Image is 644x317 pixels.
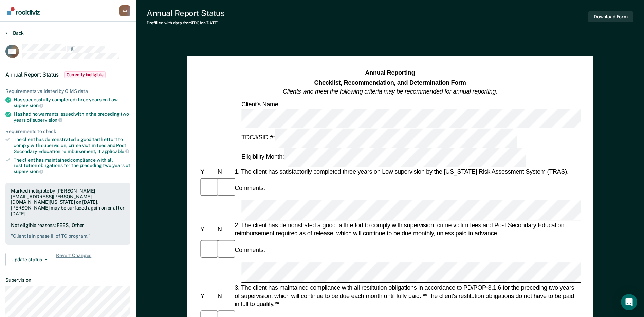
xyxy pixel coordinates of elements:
[119,5,130,16] div: A A
[588,11,633,22] button: Download Form
[283,88,497,95] em: Clients who meet the following criteria may be recommended for annual reporting.
[33,117,62,123] span: supervision
[621,294,637,310] div: Open Intercom Messenger
[199,168,216,176] div: Y
[199,292,216,300] div: Y
[64,71,106,78] span: Currently ineligible
[5,88,130,94] div: Requirements validated by OIMS data
[314,79,466,86] strong: Checklist, Recommendation, and Determination Form
[147,21,224,26] div: Prefilled with data from TDCJ on [DATE] .
[240,148,527,167] div: Eligibility Month:
[216,226,233,234] div: N
[11,233,125,239] pre: " Client is in phase III of TC program. "
[5,71,59,78] span: Annual Report Status
[14,97,130,109] div: Has successfully completed three years on Low
[56,253,91,266] span: Revert Changes
[233,221,581,238] div: 2. The client has demonstrated a good faith effort to comply with supervision, crime victim fees ...
[233,283,581,308] div: 3. The client has maintained compliance with all restitution obligations in accordance to PD/POP-...
[7,7,40,15] img: Recidiviz
[14,137,130,154] div: The client has demonstrated a good faith effort to comply with supervision, crime victim fees and...
[147,8,224,18] div: Annual Report Status
[233,246,266,254] div: Comments:
[11,188,125,217] div: Marked ineligible by [PERSON_NAME][EMAIL_ADDRESS][PERSON_NAME][DOMAIN_NAME][US_STATE] on [DATE]. ...
[119,5,130,16] button: Profile dropdown button
[199,226,216,234] div: Y
[240,128,518,148] div: TDCJ/SID #:
[5,253,53,266] button: Update status
[5,129,130,134] div: Requirements to check
[233,168,581,176] div: 1. The client has satisfactorily completed three years on Low supervision by the [US_STATE] Risk ...
[11,222,125,239] div: Not eligible reasons: FEES , Other
[102,149,129,154] span: applicable
[233,184,266,192] div: Comments:
[365,70,415,77] strong: Annual Reporting
[5,30,24,36] button: Back
[5,277,130,283] dt: Supervision
[216,168,233,176] div: N
[14,103,43,108] span: supervision
[14,111,130,123] div: Has had no warrants issued within the preceding two years of
[14,169,43,174] span: supervision
[216,292,233,300] div: N
[14,157,130,174] div: The client has maintained compliance with all restitution obligations for the preceding two years of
